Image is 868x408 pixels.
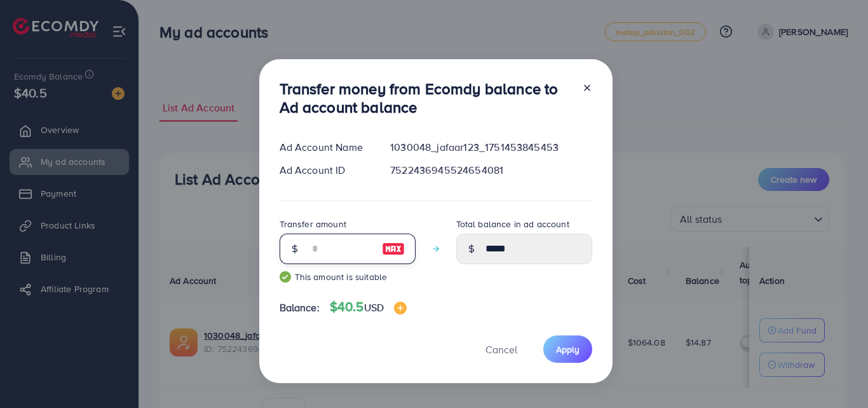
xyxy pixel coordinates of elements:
[280,271,416,283] small: This amount is suitable
[280,218,346,230] label: Transfer amount
[330,299,407,315] h4: $40.5
[382,241,405,257] img: image
[543,335,592,363] button: Apply
[280,300,320,315] span: Balance:
[280,80,572,116] h3: Transfer money from Ecomdy balance to Ad account balance
[485,342,517,356] span: Cancel
[380,140,602,155] div: 1030048_jafaar123_1751453845453
[269,163,381,178] div: Ad Account ID
[814,351,858,398] iframe: Chat
[269,140,381,155] div: Ad Account Name
[394,302,407,314] img: image
[556,343,580,356] span: Apply
[380,163,602,178] div: 7522436945524654081
[364,300,384,314] span: USD
[470,335,533,363] button: Cancel
[280,271,291,283] img: guide
[456,218,569,230] label: Total balance in ad account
